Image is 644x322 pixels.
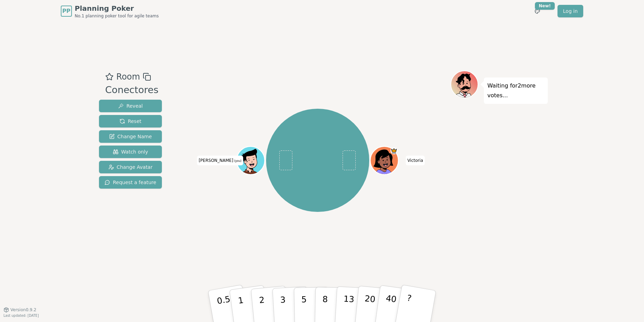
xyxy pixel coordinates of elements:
[105,179,156,186] span: Request a feature
[3,307,36,313] button: Version0.9.2
[99,130,162,143] button: Change Name
[105,83,158,97] div: Conectores
[75,13,159,19] span: No.1 planning poker tool for agile teams
[105,71,114,83] button: Add as favourite
[99,146,162,158] button: Watch only
[61,3,159,19] a: PPPlanning PokerNo.1 planning poker tool for agile teams
[197,156,243,165] span: Click to change your name
[108,164,153,171] span: Change Avatar
[75,3,159,13] span: Planning Poker
[531,5,544,17] button: New!
[558,5,583,17] a: Log in
[238,147,264,174] button: Click to change your avatar
[391,147,398,154] span: Victoria is the host
[10,307,36,313] span: Version 0.9.2
[99,100,162,112] button: Reveal
[406,156,425,165] span: Click to change your name
[233,159,242,163] span: (you)
[99,115,162,127] button: Reset
[99,161,162,173] button: Change Avatar
[487,81,544,100] p: Waiting for 2 more votes...
[119,118,141,125] span: Reset
[109,133,152,140] span: Change Name
[113,148,148,155] span: Watch only
[3,314,39,317] span: Last updated: [DATE]
[99,176,162,189] button: Request a feature
[62,7,70,15] span: PP
[535,2,555,10] div: New!
[118,102,143,109] span: Reveal
[116,71,140,83] span: Room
